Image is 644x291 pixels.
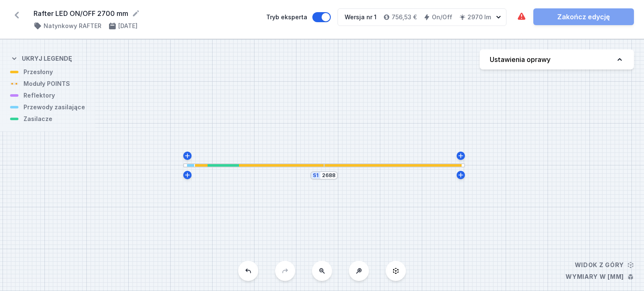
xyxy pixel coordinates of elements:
[392,13,417,21] h4: 756,53 €
[22,54,72,63] h4: Ukryj legendę
[432,13,452,21] h4: On/Off
[118,22,138,30] h4: [DATE]
[34,8,256,18] form: Rafter LED ON/OFF 2700 mm
[338,8,506,26] button: Wersja nr 1756,53 €On/Off2970 lm
[322,172,335,179] input: Wymiar [mm]
[266,12,331,22] label: Tryb eksperta
[44,22,101,30] h4: Natynkowy RAFTER
[480,49,634,70] button: Ustawienia oprawy
[132,9,140,18] button: Edytuj nazwę projektu
[467,13,491,21] h4: 2970 lm
[490,54,551,64] h4: Ustawienia oprawy
[312,12,331,22] button: Tryb eksperta
[10,48,72,68] button: Ukryj legendę
[345,13,377,21] div: Wersja nr 1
